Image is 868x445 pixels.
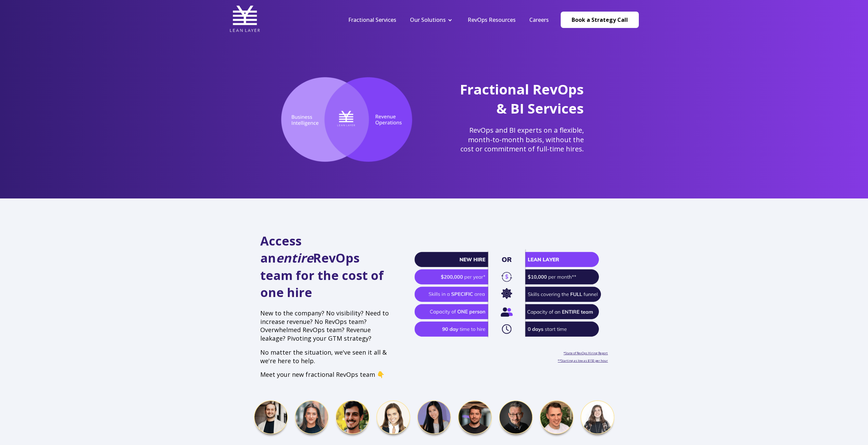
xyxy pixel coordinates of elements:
em: entire [276,250,313,266]
a: **Starting as low as $150 per hour [558,358,608,363]
a: RevOps Resources [468,16,516,24]
div: Navigation Menu [341,16,556,24]
span: Fractional RevOps & BI Services [460,80,584,118]
a: Book a Strategy Call [561,12,639,28]
p: Meet your new fractional RevOps team 👇 [260,370,392,379]
img: Lean Layer Logo [230,3,260,34]
p: New to the company? No visibility? Need to increase revenue? No RevOps team? Overwhelmed RevOps t... [260,309,392,343]
img: Revenue Operations Fractional Services side by side Comparison hiring internally vs us [414,248,608,339]
span: RevOps and BI experts on a flexible, month-to-month basis, without the cost or commitment of full... [460,125,584,153]
a: Careers [529,16,549,24]
a: *State of RevOps Hiring Report [563,351,608,355]
span: Access an RevOps team for the cost of one hire [260,233,384,301]
p: No matter the situation, we've seen it all & we're here to help. [260,348,392,365]
a: Our Solutions [410,16,446,24]
img: Lean Layer, the intersection of RevOps and Business Intelligence [270,77,423,163]
a: Fractional Services [348,16,396,24]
